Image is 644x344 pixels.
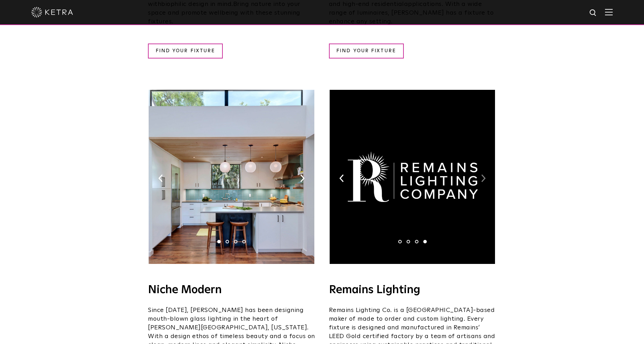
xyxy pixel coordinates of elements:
a: FIND YOUR FIXTURE [329,44,404,58]
img: arrow-right-black.svg [481,174,486,182]
img: RemainsLightingCoKetraLogo.jpg [330,90,495,264]
h4: Remains Lighting​ [329,284,496,296]
img: ketra-logo-2019-white [31,7,73,17]
img: Hamburger%20Nav.svg [605,9,613,15]
h4: Niche Modern [148,284,315,296]
img: arrow-left-black.svg [339,174,344,182]
img: search icon [589,9,598,17]
img: Niche-Oplaine-Solitaire-Interlock-House-1400.jpg [149,90,314,264]
img: arrow-right-black.svg [300,174,305,182]
img: arrow-left-black.svg [158,174,163,182]
a: FIND YOUR FIXTURE [148,44,223,58]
